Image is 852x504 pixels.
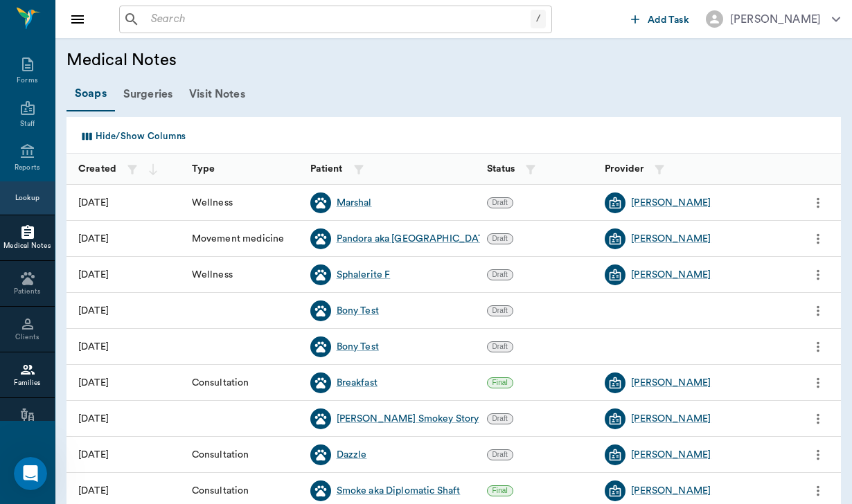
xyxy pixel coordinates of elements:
div: Lizbeth says… [11,42,266,415]
button: more [807,263,829,287]
a: Pandora aka [GEOGRAPHIC_DATA] [337,232,493,246]
strong: Provider [605,164,644,174]
div: Visit Notes [181,78,254,111]
span: Draft [488,342,513,352]
a: [PERSON_NAME] [631,412,711,426]
button: more [807,443,829,467]
div: Lookup [15,193,39,204]
a: [PERSON_NAME] Smokey Story [337,412,479,426]
a: Smoke aka Diplomatic Shaft [337,484,461,498]
a: Bony Test [337,304,379,318]
button: more [807,371,829,395]
span: Final [488,378,513,388]
div: 07/18/25 [78,268,109,282]
strong: Patient [310,164,343,174]
div: 08/08/25 [78,232,109,246]
a: [PERSON_NAME] [631,232,711,246]
div: Checking out multiple patients and invoicesThis article outlines how to efficiently check out mul... [23,302,215,382]
div: 07/14/25 [78,484,109,498]
a: [PERSON_NAME] [631,268,711,282]
div: Consultation [185,437,303,473]
div: 07/15/25 [78,412,109,426]
iframe: Intercom live chat [14,457,47,490]
input: Search [145,10,531,29]
button: Select columns [76,125,189,147]
a: Marshal [337,196,372,210]
div: Checking out multiple patients and invoices [37,313,202,342]
textarea: Message… [12,369,265,393]
strong: Created [78,164,116,174]
a: Breakfast [337,376,378,390]
a: Sphalerite F [337,268,391,282]
div: Wellness [185,257,303,293]
a: Dazzle [337,448,367,462]
a: [PERSON_NAME] [631,196,711,210]
a: [PERSON_NAME] [631,448,711,462]
button: more [807,299,829,323]
button: Emoji picker [21,398,33,409]
img: Profile image for Lizbeth [39,8,62,30]
a: [PERSON_NAME] [631,484,711,498]
h1: [PERSON_NAME] [67,7,157,17]
div: / [531,10,546,28]
div: Staff [20,119,35,129]
strong: Status [487,164,515,174]
span: Draft [488,414,513,424]
button: more [807,191,829,215]
button: Add Task [625,6,695,32]
div: [PERSON_NAME] [730,11,821,28]
div: Wellness [185,185,303,221]
button: [PERSON_NAME] [695,6,851,32]
div: 08/13/25 [78,196,109,210]
span: Draft [488,450,513,460]
a: Bony Test [337,340,379,354]
button: Upload attachment [66,398,77,409]
span: Draft [488,270,513,280]
button: more [807,407,829,431]
button: more [807,479,829,503]
span: Draft [488,306,513,316]
div: Movement medicine [185,221,303,257]
div: Consultation [185,365,303,401]
div: 07/15/25 [78,376,109,390]
div: Hi [PERSON_NAME], thanks for reaching out. This is due to our new update, so if you are just coll... [11,42,227,390]
p: Active [67,17,95,31]
div: Soaps [66,77,115,111]
div: 07/14/25 [78,448,109,462]
div: 07/16/25 [78,340,109,354]
button: Home [217,6,243,32]
button: Send a message… [238,393,260,415]
span: Draft [488,234,513,244]
h5: Medical Notes [66,49,430,71]
div: Reports [15,163,40,173]
span: This article outlines how to efficiently check out multiple… [37,343,187,369]
button: Gif picker [44,398,55,409]
span: Final [488,486,513,496]
a: [PERSON_NAME] [631,376,711,390]
div: Forms [17,75,37,86]
div: Hi [PERSON_NAME], thanks for reaching out. This is due to our new update, so if you are just coll... [22,50,216,294]
span: Draft [488,198,513,208]
div: Close [243,6,268,30]
div: 07/16/25 [78,304,109,318]
button: go back [9,6,35,32]
button: more [807,227,829,251]
button: more [807,335,829,359]
strong: Type [192,164,215,174]
button: Close drawer [64,6,91,33]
